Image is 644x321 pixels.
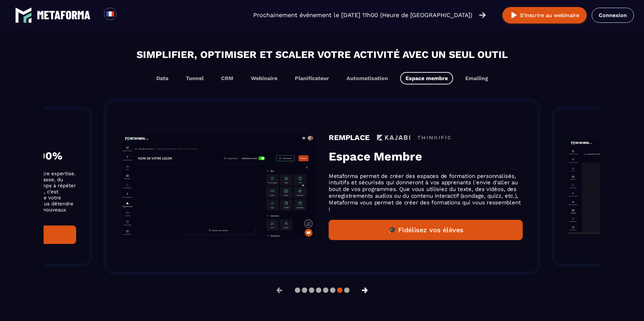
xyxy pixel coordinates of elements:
button: Planificateur [289,72,334,84]
p: Prochainement événement le [DATE] 11h00 (Heure de [GEOGRAPHIC_DATA]) [253,10,472,20]
img: icon [377,135,410,140]
button: CRM [216,72,239,84]
img: logo [15,7,32,23]
h4: REMPLACE [329,133,370,142]
button: Automatisation [341,72,393,84]
button: Tunnel [180,72,209,84]
button: ← [271,282,288,298]
input: Search for option [122,11,127,19]
button: Emailing [460,72,493,84]
button: Webinaire [246,72,283,84]
a: Connexion [592,8,634,23]
p: Metaforma permet de créer des espaces de formation personnalisés, intuitifs et sécurisés qui donn... [329,173,523,212]
img: fr [106,10,114,18]
h2: Simplifier, optimiser et scaler votre activité avec un seul outil [50,47,594,62]
img: logo [37,11,91,19]
section: Gallery [44,91,600,282]
button: 🎓 Fidélisez vos élèves [329,220,523,240]
img: gif [121,134,315,239]
button: Espace membre [400,72,453,84]
button: Data [151,72,174,84]
img: arrow-right [479,11,486,19]
button: → [356,282,374,298]
img: icon [418,135,451,140]
h3: Espace Membre [329,149,523,164]
div: Search for option [116,8,133,22]
img: play [510,11,518,19]
button: S’inscrire au webinaire [502,7,587,23]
